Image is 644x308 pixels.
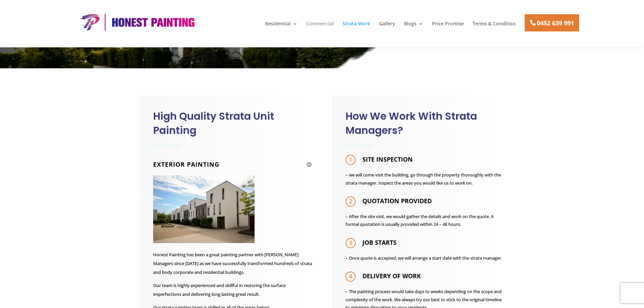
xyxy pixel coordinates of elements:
[362,238,397,246] strong: JOB STARTS
[265,21,297,33] a: Residential
[345,238,356,248] span: 3
[153,109,312,141] h2: High Quality Strata Unit Painting
[345,171,504,187] p: – we will come visit the building, go through the property thoroughly with the strata manager. In...
[362,196,432,205] strong: QUOTATION PROVIDED
[473,21,516,33] a: Terms & Condition
[76,13,198,31] img: Honest Painting
[345,196,356,207] span: 2
[345,109,504,141] h2: How We Work With Strata Managers?
[404,21,423,33] a: Blogs
[379,21,395,33] a: Gallery
[342,21,370,33] a: Strata Work
[306,21,334,33] a: Commercial
[525,14,579,31] a: 0452 639 991
[362,155,413,163] strong: SITE INSPECTION
[345,155,356,165] span: 1
[345,271,356,282] span: 4
[153,160,312,169] h4: Exterior Painting
[432,21,464,33] a: Price Promise
[153,281,312,303] p: Our team is highly experienced and skillful in restoring the surface imperfections and delivering...
[153,250,312,281] p: Honest Painting has been a great painting partner with [PERSON_NAME] Managers since [DATE] as we ...
[345,213,504,229] p: – After the site visit, we would gather the details and work on the quote. A formal quotation is ...
[362,272,421,280] strong: DELIVERY OF WORK
[345,254,504,262] p: – Once quote is accepted, we will arrange a start date with the strata manager.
